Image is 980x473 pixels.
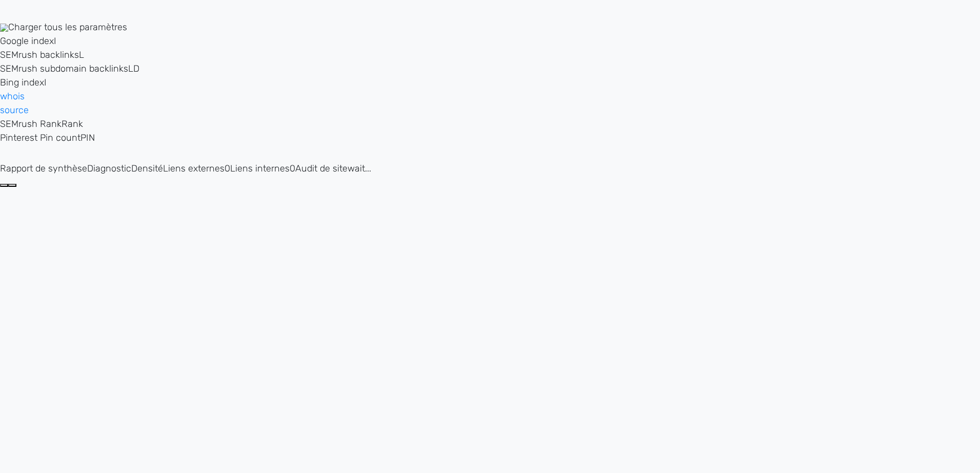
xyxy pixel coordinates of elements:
span: Diagnostic [87,163,131,174]
span: wait... [348,163,371,174]
span: PIN [80,132,95,143]
span: Densité [131,163,163,174]
span: Liens externes [163,163,224,174]
span: Audit de site [295,163,348,174]
span: I [54,35,56,47]
span: Liens internes [230,163,290,174]
span: 0 [224,163,230,174]
span: L [79,49,84,60]
span: Rank [62,118,83,130]
button: Configurer le panneau [8,184,16,187]
span: 0 [290,163,295,174]
span: Charger tous les paramètres [8,21,127,33]
span: LD [128,63,139,74]
span: I [44,77,47,88]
